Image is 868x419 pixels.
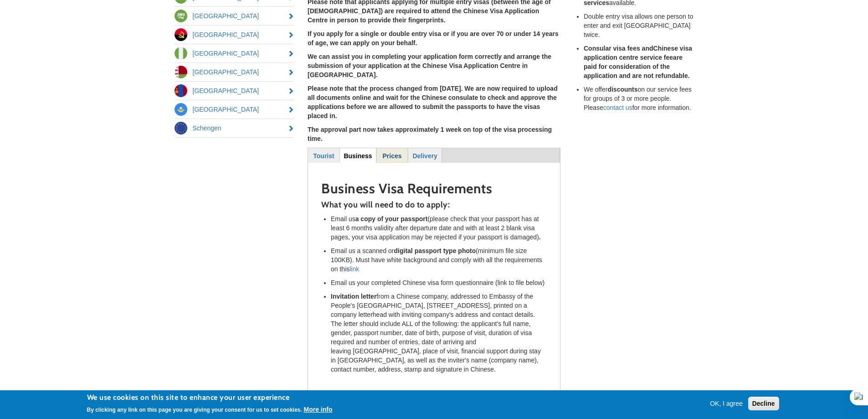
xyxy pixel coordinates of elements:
[313,152,334,160] strong: Tourist
[304,405,333,414] button: More info
[321,201,547,210] h4: What you will need to do to apply:
[394,247,476,254] strong: digital passport type photo
[584,85,694,112] li: We offer on our service fees for groups of 3 or more people. Please for more information.
[340,148,376,162] a: Business
[175,119,294,137] a: Schengen
[377,148,407,162] a: Prices
[87,407,302,413] p: By clicking any link on this page you are giving your consent for us to set cookies.
[175,63,294,81] a: [GEOGRAPHIC_DATA]
[584,54,690,79] strong: are paid for consideration of the application and are not refundable.
[584,12,694,39] li: Double entry visa allows one person to enter and exit [GEOGRAPHIC_DATA] twice.
[308,148,339,162] a: Tourist
[603,104,632,111] a: contact us
[748,397,779,410] button: Decline
[706,399,746,408] button: OK, I agree
[584,45,692,61] strong: Chinese visa application centre service fee
[584,45,653,52] strong: Consular visa fees and
[308,126,552,142] strong: The approval part now takes approximately 1 week on top of the visa processing time.
[308,53,551,78] strong: We can assist you in completing your application form correctly and arrange the submission of you...
[331,278,547,287] li: Email us your completed Chinese visa form questionnaire (link to file below)
[344,152,372,160] strong: Business
[308,85,558,119] strong: Please note that the process changed from [DATE]. We are now required to upload all documents onl...
[321,181,547,196] h2: Business Visa Requirements
[175,7,294,25] a: [GEOGRAPHIC_DATA]
[331,293,376,300] strong: Invitation letter
[383,152,402,160] strong: Prices
[539,233,541,241] strong: .
[331,246,547,274] li: Email us a scanned or (minimum file size 100KB). Must have white background and comply with all t...
[331,214,547,242] li: Email us (please check that your passport has at least 6 months validity after departure date and...
[331,292,547,374] li: from a Chinese company, addressed to Embassy of the People's [GEOGRAPHIC_DATA], [STREET_ADDRESS],...
[409,148,441,162] a: Delivery
[87,393,333,403] h2: We use cookies on this site to enhance your user experience
[349,265,359,273] a: link
[175,44,294,62] a: [GEOGRAPHIC_DATA]
[175,82,294,100] a: [GEOGRAPHIC_DATA]
[607,86,637,93] strong: discounts
[175,100,294,119] a: [GEOGRAPHIC_DATA]
[175,26,294,44] a: [GEOGRAPHIC_DATA]
[355,215,428,222] strong: a copy of your passport
[412,152,437,160] strong: Delivery
[308,30,559,47] strong: If you apply for a single or double entry visa or if you are over 70 or under 14 years of age, we...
